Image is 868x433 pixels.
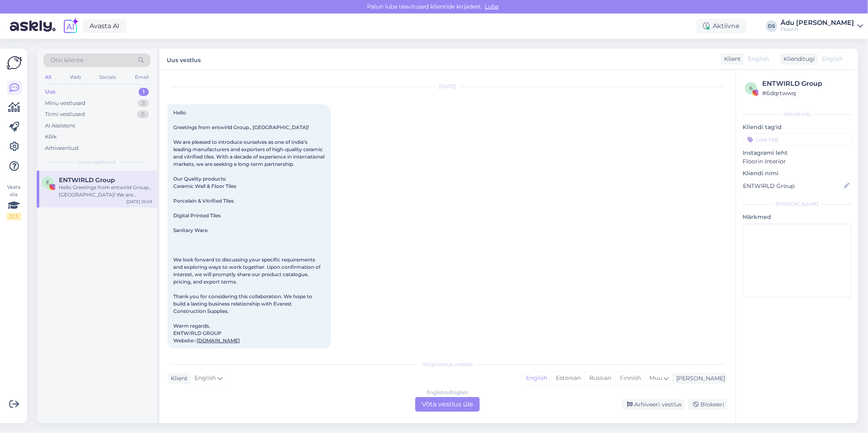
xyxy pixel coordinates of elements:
div: 1 [139,88,149,96]
input: Lisa nimi [743,181,842,190]
span: Muu [649,374,662,382]
a: [DOMAIN_NAME] [197,337,240,344]
div: DS [766,20,777,32]
div: Klienditugi [780,55,815,63]
span: English [822,55,843,63]
div: Kliendi info [743,111,852,118]
input: Lisa tag [743,133,852,145]
span: 6 [750,85,753,91]
div: Arhiveeritud [45,144,78,152]
div: Russian [585,372,615,384]
span: Luba [482,3,501,10]
div: Aktiivne [696,19,746,33]
div: Minu vestlused [45,99,85,107]
div: Blokeeri [688,399,727,410]
div: [PERSON_NAME] [673,374,725,383]
span: E [46,179,49,185]
div: Tiimi vestlused [45,110,85,118]
div: Web [68,72,83,83]
div: 3 [138,99,149,107]
span: English [748,55,769,63]
div: AI Assistent [45,122,75,130]
div: Valige keel ja vastake [168,361,727,368]
div: ENTWIRLD Group [762,79,849,89]
span: ENTWIRLD Group [59,176,115,184]
div: Klient [168,374,188,383]
div: Socials [98,72,118,83]
div: Kõik [45,133,57,141]
label: Uus vestlus [167,54,201,65]
div: [PERSON_NAME] [743,201,852,208]
div: [DATE] [168,83,727,90]
div: Hello Greetings from entwirld Group., [GEOGRAPHIC_DATA]! We are pleased to introduce ourselves as... [59,184,152,199]
span: Otsi kliente [51,56,83,65]
div: Estonian [551,372,585,384]
img: Askly Logo [7,55,22,71]
div: Finnish [615,372,645,384]
img: explore-ai [62,18,79,35]
div: 2 / 3 [7,213,21,220]
span: Hello Greetings from entwirld Group., [GEOGRAPHIC_DATA]! We are pleased to introduce ourselves as... [173,109,326,344]
a: Ädu [PERSON_NAME]Floorin [781,20,863,33]
div: Ädu [PERSON_NAME] [781,20,854,26]
div: Floorin [781,26,854,33]
div: [DATE] 10:49 [126,199,152,205]
div: English to English [427,389,468,396]
a: Avasta AI [83,19,126,33]
p: Kliendi nimi [743,169,852,178]
div: Uus [45,88,56,96]
div: Klient [721,55,741,63]
div: All [43,72,53,83]
div: # 6dqrtwwq [762,89,849,98]
div: Arhiveeri vestlus [622,399,685,410]
div: Email [133,72,150,83]
div: Võta vestlus üle [415,397,480,412]
span: English [195,374,216,383]
div: 0 [137,110,149,118]
span: Uued vestlused [78,158,116,166]
div: Vaata siia [7,183,21,220]
p: Märkmed [743,213,852,221]
p: Instagrami leht [743,149,852,157]
div: English [522,372,551,384]
p: Kliendi tag'id [743,123,852,132]
p: Floorin Interior [743,157,852,166]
